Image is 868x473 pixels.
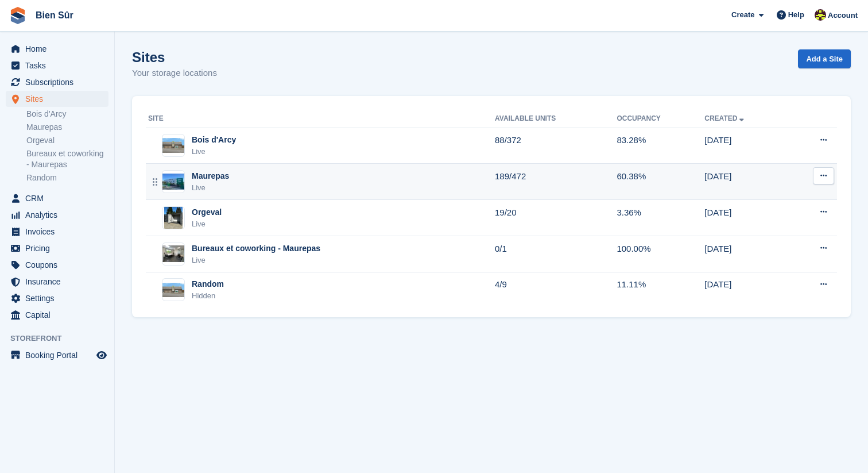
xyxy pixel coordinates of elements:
[26,122,108,133] a: Maurepas
[164,206,183,229] img: Image of Orgeval site
[828,10,858,21] span: Account
[6,207,108,223] a: menu
[6,240,108,256] a: menu
[6,290,108,306] a: menu
[617,236,704,272] td: 100.00%
[192,290,224,302] div: Hidden
[25,307,94,323] span: Capital
[704,128,788,164] td: [DATE]
[31,6,78,25] a: Bien Sûr
[95,348,108,362] a: Preview store
[192,182,229,194] div: Live
[617,164,704,200] td: 60.38%
[192,218,222,230] div: Live
[26,135,108,146] a: Orgeval
[495,272,617,307] td: 4/9
[617,272,704,307] td: 11.11%
[25,41,94,57] span: Home
[6,41,108,57] a: menu
[26,172,108,183] a: Random
[25,274,94,290] span: Insurance
[495,236,617,272] td: 0/1
[617,128,704,164] td: 83.28%
[10,333,114,344] span: Storefront
[192,134,236,146] div: Bois d'Arcy
[25,347,94,363] span: Booking Portal
[25,91,94,107] span: Sites
[192,170,229,182] div: Maurepas
[6,257,108,273] a: menu
[495,164,617,200] td: 189/472
[25,290,94,306] span: Settings
[6,91,108,107] a: menu
[815,9,826,21] img: Marie Tran
[192,206,222,218] div: Orgeval
[6,274,108,290] a: menu
[6,57,108,74] a: menu
[6,74,108,90] a: menu
[704,114,746,122] a: Created
[192,278,224,290] div: Random
[6,307,108,323] a: menu
[25,190,94,206] span: CRM
[25,57,94,74] span: Tasks
[132,49,217,65] h1: Sites
[25,224,94,240] span: Invoices
[146,110,495,128] th: Site
[25,257,94,273] span: Coupons
[25,207,94,223] span: Analytics
[704,200,788,236] td: [DATE]
[495,110,617,128] th: Available Units
[788,9,804,21] span: Help
[495,128,617,164] td: 88/372
[9,7,26,24] img: stora-icon-8386f47178a22dfd0bd8f6a31ec36ba5ce8667c1dd55bd0f319d3a0aa187defe.svg
[617,200,704,236] td: 3.36%
[704,164,788,200] td: [DATE]
[26,109,108,120] a: Bois d'Arcy
[132,67,217,80] p: Your storage locations
[617,110,704,128] th: Occupancy
[192,255,320,266] div: Live
[495,200,617,236] td: 19/20
[192,243,320,255] div: Bureaux et coworking - Maurepas
[162,138,184,153] img: Image of Bois d'Arcy site
[25,74,94,90] span: Subscriptions
[162,283,184,298] img: Image of Random site
[731,9,754,21] span: Create
[192,146,236,157] div: Live
[6,347,108,363] a: menu
[25,240,94,256] span: Pricing
[798,49,851,68] a: Add a Site
[704,272,788,307] td: [DATE]
[6,190,108,206] a: menu
[162,174,184,190] img: Image of Maurepas site
[704,236,788,272] td: [DATE]
[26,148,108,170] a: Bureaux et coworking - Maurepas
[162,245,184,262] img: Image of Bureaux et coworking - Maurepas site
[6,224,108,240] a: menu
